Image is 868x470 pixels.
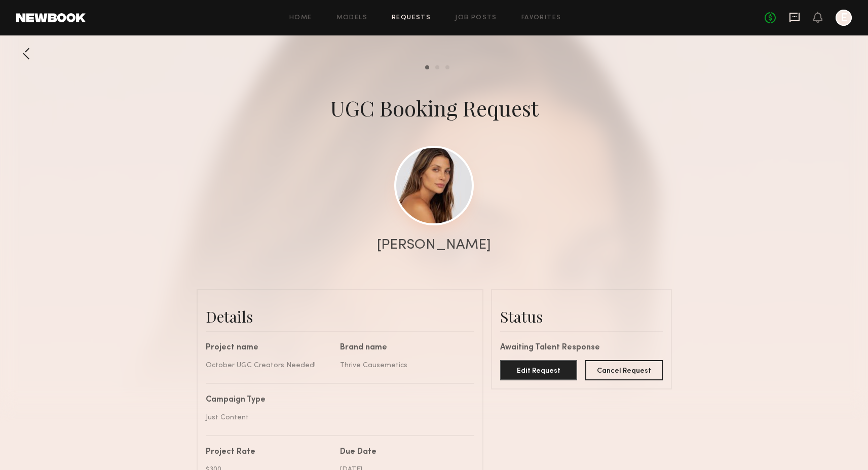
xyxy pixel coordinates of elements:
a: Job Posts [455,15,497,21]
div: Just Content [206,412,467,423]
a: E [836,10,852,26]
div: [PERSON_NAME] [377,238,491,252]
a: Favorites [521,15,561,21]
div: October UGC Creators Needed! [206,360,332,371]
div: Thrive Causemetics [340,360,467,371]
div: Campaign Type [206,396,467,404]
div: Brand name [340,344,467,352]
div: Details [206,306,474,327]
div: Project name [206,344,332,352]
a: Home [289,15,312,21]
div: Due Date [340,448,467,456]
div: Project Rate [206,448,332,456]
button: Cancel Request [585,360,663,380]
div: Status [500,306,663,327]
div: Awaiting Talent Response [500,344,663,352]
a: Models [336,15,367,21]
button: Edit Request [500,360,578,380]
div: UGC Booking Request [330,94,539,122]
a: Requests [392,15,431,21]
